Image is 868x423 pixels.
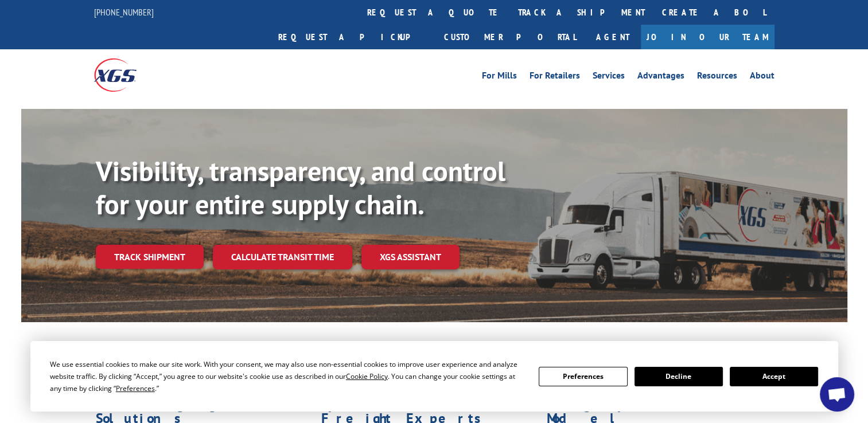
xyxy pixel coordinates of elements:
[530,71,580,84] a: For Retailers
[435,25,585,49] a: Customer Portal
[270,25,435,49] a: Request a pickup
[730,367,818,386] button: Accept
[361,245,460,269] a: XGS ASSISTANT
[94,6,154,18] a: [PHONE_NUMBER]
[30,341,838,412] div: Cookie Consent Prompt
[641,25,774,49] a: Join Our Team
[346,371,388,381] span: Cookie Policy
[539,367,627,386] button: Preferences
[585,25,641,49] a: Agent
[482,71,517,84] a: For Mills
[635,367,723,386] button: Decline
[820,377,854,412] div: Open chat
[637,71,684,84] a: Advantages
[750,71,774,84] a: About
[213,245,352,269] a: Calculate transit time
[116,383,155,393] span: Preferences
[593,71,625,84] a: Services
[96,245,204,269] a: Track shipment
[697,71,737,84] a: Resources
[50,358,525,394] div: We use essential cookies to make our site work. With your consent, we may also use non-essential ...
[96,153,505,222] b: Visibility, transparency, and control for your entire supply chain.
